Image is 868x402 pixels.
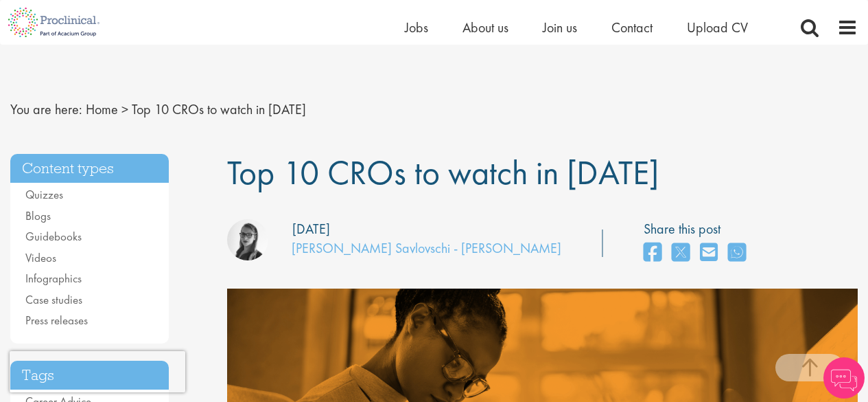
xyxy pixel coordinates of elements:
[25,187,63,202] a: Quizzes
[644,219,753,239] label: Share this post
[823,357,865,399] img: Chatbot
[10,100,82,118] span: You are here:
[132,100,306,118] span: Top 10 CROs to watch in [DATE]
[292,239,561,257] a: [PERSON_NAME] Savlovschi - [PERSON_NAME]
[462,19,508,36] a: About us
[543,19,577,36] a: Join us
[672,238,690,268] a: share on twitter
[405,19,428,36] a: Jobs
[25,208,51,223] a: Blogs
[728,238,746,268] a: share on whats app
[121,100,128,118] span: >
[700,238,718,268] a: share on email
[10,154,169,183] h3: Content types
[25,229,82,244] a: Guidebooks
[611,19,653,36] a: Contact
[10,351,185,392] iframe: reCAPTCHA
[227,150,659,194] span: Top 10 CROs to watch in [DATE]
[227,219,268,260] img: Theodora Savlovschi - Wicks
[25,250,56,265] a: Videos
[86,100,118,118] a: breadcrumb link
[644,238,661,268] a: share on facebook
[25,313,88,328] a: Press releases
[25,271,82,286] a: Infographics
[687,19,748,36] a: Upload CV
[25,292,82,307] a: Case studies
[292,219,330,239] div: [DATE]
